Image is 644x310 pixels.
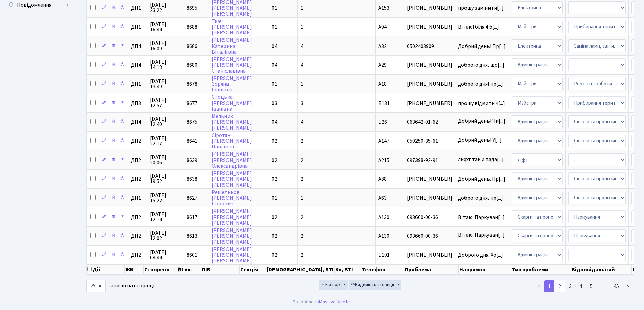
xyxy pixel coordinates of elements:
[212,151,252,170] a: [PERSON_NAME][PERSON_NAME]Олександрівна
[150,250,181,260] span: [DATE] 08:44
[378,4,389,12] span: А153
[407,195,452,201] span: [PHONE_NUMBER]
[266,264,335,275] th: [DEMOGRAPHIC_DATA], БТІ
[144,264,177,275] th: Створено
[187,61,197,69] span: 8680
[349,280,401,290] button: Видимість стовпців
[131,119,144,125] span: ДП4
[131,44,144,49] span: ДП4
[407,44,452,49] span: 0502403909
[301,61,303,69] span: 4
[150,136,181,146] span: [DATE] 22:17
[131,62,144,68] span: ДП4
[407,138,452,144] span: 050250-35-61
[458,61,504,69] span: доброго дня, що[...]
[458,43,506,50] span: Добрий день! Пр[...]
[150,193,181,203] span: [DATE] 15:22
[407,158,452,163] span: 097398-92-91
[212,132,252,150] a: Сіротян[PERSON_NAME]Павлівна
[407,119,452,125] span: 063642-01-62
[150,59,181,70] span: [DATE] 14:18
[150,79,181,89] span: [DATE] 13:49
[458,214,505,221] span: Вітаю. Паркуван[...]
[459,264,511,275] th: Напрямок
[187,118,197,126] span: 8675
[212,75,252,93] a: [PERSON_NAME]ЗорянаІванівна
[131,176,144,182] span: ДП2
[407,252,452,258] span: [PHONE_NUMBER]
[378,232,389,240] span: А130
[131,215,144,220] span: ДП2
[150,97,181,108] span: [DATE] 12:57
[378,175,387,183] span: А88
[407,81,452,87] span: [PHONE_NUMBER]
[378,61,387,69] span: А29
[187,23,197,31] span: 8688
[131,195,144,201] span: ДП1
[212,189,252,207] a: Решетньов[PERSON_NAME]Ігорович
[272,175,277,183] span: 02
[272,251,277,259] span: 02
[212,18,252,36] a: Ткач[PERSON_NAME][PERSON_NAME]
[86,280,154,292] label: записів на сторінці
[150,154,181,165] span: [DATE] 20:06
[272,232,277,240] span: 02
[301,23,303,31] span: 1
[212,113,252,132] a: Мельник[PERSON_NAME][PERSON_NAME]
[319,298,351,305] a: Massive Kinetic
[361,264,404,275] th: Телефон
[212,227,252,246] a: [PERSON_NAME][PERSON_NAME][PERSON_NAME]
[212,37,252,56] a: [PERSON_NAME]КатеринаВіталіївна
[301,118,303,126] span: 4
[187,232,197,240] span: 8613
[272,194,277,202] span: 01
[125,264,144,275] th: ЖК
[378,194,387,202] span: А63
[301,80,303,88] span: 1
[301,232,303,240] span: 2
[301,4,303,12] span: 1
[131,252,144,258] span: ДП2
[212,246,252,264] a: [PERSON_NAME][PERSON_NAME][PERSON_NAME]
[458,194,503,202] span: доброго дня, пр[...]
[378,214,389,221] span: А130
[212,208,252,227] a: [PERSON_NAME][PERSON_NAME][PERSON_NAME]
[554,280,565,292] a: 2
[150,22,181,32] span: [DATE] 16:44
[272,23,277,31] span: 01
[187,157,197,164] span: 8639
[150,116,181,127] span: [DATE] 12:40
[272,80,277,88] span: 01
[407,62,452,68] span: [PHONE_NUMBER]
[131,24,144,30] span: ДП1
[272,214,277,221] span: 02
[187,137,197,145] span: 8641
[407,215,452,220] span: 093660-00-36
[187,214,197,221] span: 8617
[87,264,125,275] th: Дії
[458,156,504,163] span: лифт так и пада[...]
[301,43,303,50] span: 4
[272,43,277,50] span: 04
[458,100,505,107] span: прошу відмити ч[...]
[378,251,390,259] span: Б101
[378,43,387,50] span: А32
[458,175,505,183] span: Добрий день. Пр[...]
[407,5,452,11] span: [PHONE_NUMBER]
[544,280,555,292] a: 1
[201,264,240,275] th: ПІБ
[623,280,634,292] a: >
[301,157,303,164] span: 2
[378,137,389,145] span: А147
[272,100,277,107] span: 03
[571,264,632,275] th: Відповідальний
[586,280,597,292] a: 5
[458,251,503,259] span: Доброго дня. Хо[...]
[378,23,387,31] span: А94
[240,264,266,275] th: Секція
[378,80,387,88] span: А18
[187,194,197,202] span: 8627
[150,230,181,241] span: [DATE] 12:02
[272,4,277,12] span: 01
[212,56,252,75] a: [PERSON_NAME][PERSON_NAME]Станіславівна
